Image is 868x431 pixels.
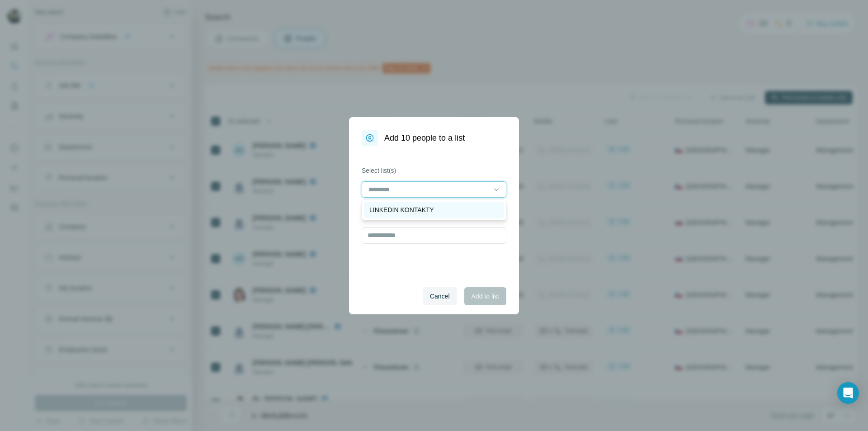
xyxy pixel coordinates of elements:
[423,287,457,305] button: Cancel
[430,292,450,301] span: Cancel
[837,382,859,404] div: Open Intercom Messenger
[369,205,434,214] p: LINKEDIN KONTAKTY
[384,132,465,144] h1: Add 10 people to a list
[362,166,506,175] label: Select list(s)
